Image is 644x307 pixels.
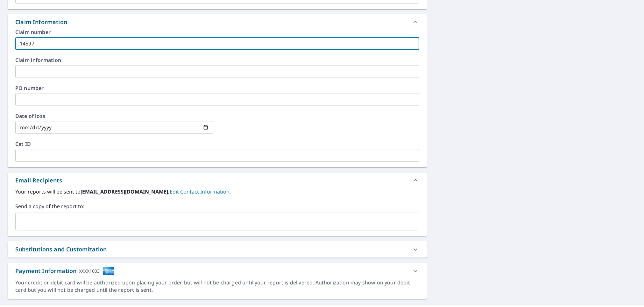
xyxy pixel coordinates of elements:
label: Cat ID [15,141,419,147]
b: [EMAIL_ADDRESS][DOMAIN_NAME]. [81,188,170,195]
div: Your credit or debit card will be authorized upon placing your order, but will not be charged unt... [15,279,419,294]
label: PO number [15,85,419,91]
label: Claim number [15,30,419,35]
label: Your reports will be sent to [15,188,419,195]
div: Email Recipients [15,176,62,185]
div: Payment Information [15,267,115,275]
div: Substitutions and Customization [8,241,427,257]
div: Email Recipients [8,173,427,188]
div: Substitutions and Customization [15,245,107,254]
label: Send a copy of the report to: [15,202,419,210]
div: Claim Information [8,14,427,30]
img: cardImage [103,267,115,275]
div: Claim Information [15,18,67,26]
label: Claim information [15,58,419,63]
div: XXXX1003 [79,267,100,275]
label: Date of loss [15,113,213,119]
div: Payment InformationXXXX1003cardImage [8,263,427,279]
a: EditContactInfo [170,188,231,195]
